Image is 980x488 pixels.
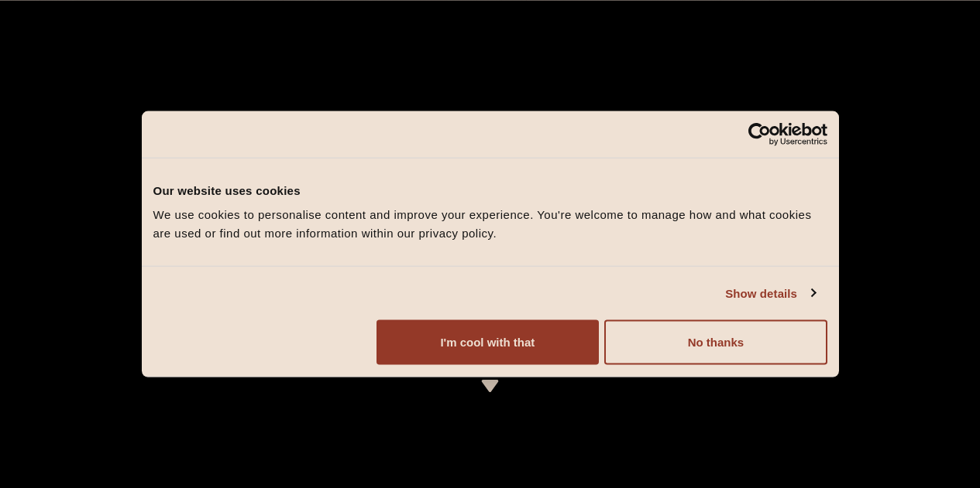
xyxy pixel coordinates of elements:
button: No thanks [604,320,827,365]
img: icon-dropdown-cream.svg [480,380,500,392]
div: We use cookies to personalise content and improve your experience. You're welcome to manage how a... [153,206,827,243]
a: Show details [725,284,815,302]
div: Our website uses cookies [153,181,827,200]
a: Usercentrics Cookiebot - opens in a new window [692,122,827,145]
button: I'm cool with that [377,320,599,365]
